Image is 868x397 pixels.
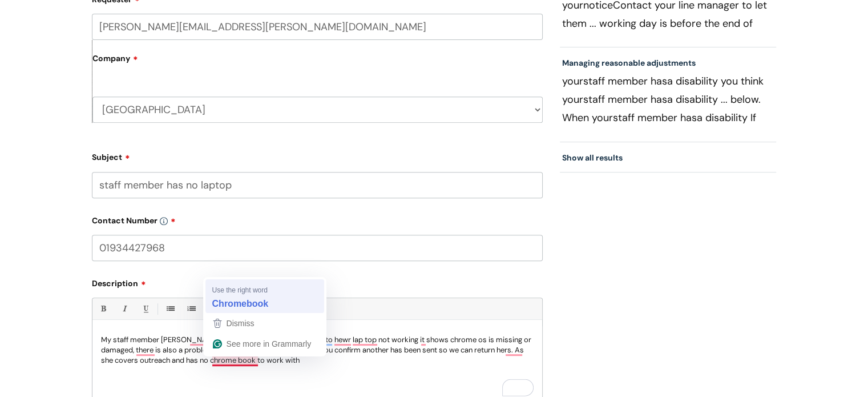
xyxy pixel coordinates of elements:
[184,302,198,316] a: 1. Ordered List (Ctrl-Shift-8)
[583,74,605,88] span: staff
[608,93,648,106] span: member
[680,111,697,125] span: has
[651,93,667,106] span: has
[138,302,152,316] a: Underline(Ctrl-U)
[117,302,131,316] a: Italic (Ctrl-I)
[96,302,110,316] a: Bold (Ctrl-B)
[101,335,534,366] p: My staff member [PERSON_NAME] has contacted you with regard to hewr lap top not working it shows ...
[160,217,168,225] img: info-icon.svg
[92,212,543,226] label: Contact Number
[637,111,677,125] span: member
[583,93,605,106] span: staff
[562,58,696,68] a: Managing reasonable adjustments
[608,74,648,88] span: member
[562,72,774,127] p: your a disability you think your a disability ... below. When your a disability If a of your team...
[163,302,177,316] a: • Unordered List (Ctrl-Shift-7)
[613,111,635,125] span: staff
[92,275,543,288] label: Description
[651,74,667,88] span: has
[92,14,543,40] input: Email
[562,153,623,163] a: Show all results
[92,50,543,75] label: Company
[92,149,543,162] label: Subject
